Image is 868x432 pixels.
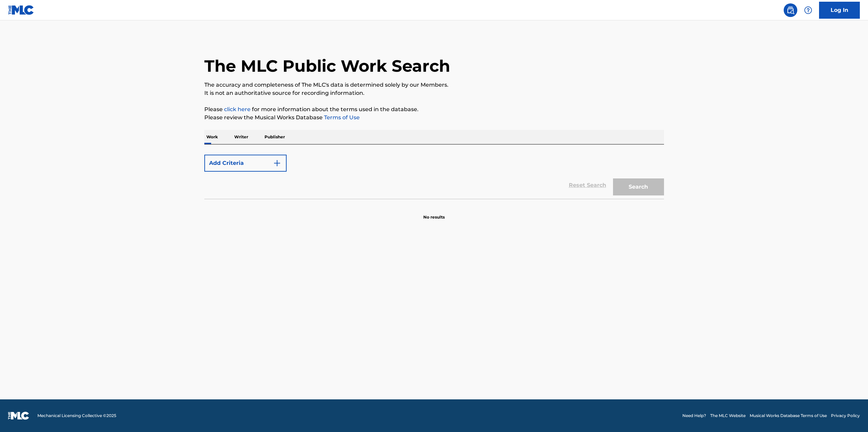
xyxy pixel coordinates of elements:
a: click here [224,106,251,113]
p: No results [423,206,445,220]
img: MLC Logo [8,5,34,15]
p: Writer [232,130,250,144]
a: Terms of Use [323,114,360,121]
p: Please for more information about the terms used in the database. [204,105,664,114]
form: Search Form [204,151,664,199]
img: logo [8,412,29,420]
p: The accuracy and completeness of The MLC's data is determined solely by our Members. [204,81,664,89]
img: 9d2ae6d4665cec9f34b9.svg [273,159,281,167]
p: It is not an authoritative source for recording information. [204,89,664,97]
img: search [786,6,795,14]
a: Need Help? [682,413,706,419]
img: help [804,6,812,14]
button: Add Criteria [204,155,287,172]
a: Log In [819,2,860,19]
a: Public Search [784,3,797,17]
p: Please review the Musical Works Database [204,114,664,122]
div: Help [801,3,815,17]
p: Publisher [262,130,287,144]
a: The MLC Website [710,413,746,419]
p: Work [204,130,220,144]
a: Privacy Policy [831,413,860,419]
h1: The MLC Public Work Search [204,56,450,76]
span: Mechanical Licensing Collective © 2025 [37,413,116,419]
a: Musical Works Database Terms of Use [750,413,827,419]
